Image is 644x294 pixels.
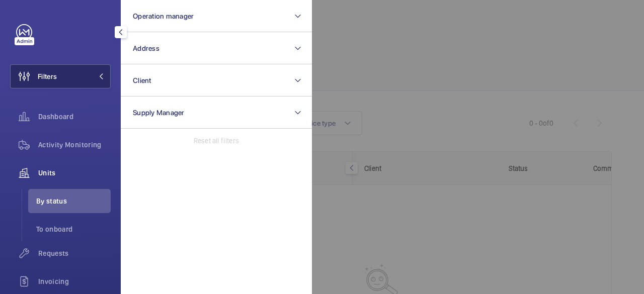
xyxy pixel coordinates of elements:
span: Units [38,168,111,178]
span: Activity Monitoring [38,140,111,150]
span: Filters [38,71,57,81]
span: To onboard [36,224,111,234]
span: By status [36,196,111,206]
button: Filters [10,64,111,88]
span: Invoicing [38,276,111,286]
span: Dashboard [38,112,111,122]
span: Requests [38,248,111,258]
